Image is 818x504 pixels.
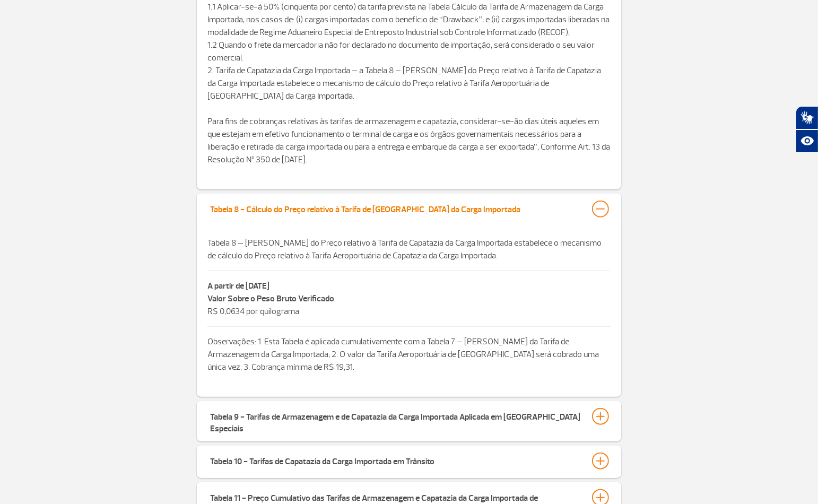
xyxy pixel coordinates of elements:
p: Para fins de cobranças relativas às tarifas de armazenagem e capatazia, considerar-se-ão dias úte... [207,115,611,179]
div: Tabela 10 - Tarifas de Capatazia da Carga Importada em Trânsito [210,453,434,467]
div: Plugin de acessibilidade da Hand Talk. [796,106,818,153]
div: Tabela 9 - Tarifas de Armazenagem e de Capatazia da Carga Importada Aplicada em [GEOGRAPHIC_DATA]... [210,408,581,435]
button: Tabela 8 - Cálculo do Preço relativo à Tarifa de [GEOGRAPHIC_DATA] da Carga Importada [210,200,608,218]
button: Abrir tradutor de língua de sinais. [796,106,818,129]
strong: A partir de [DATE] [207,281,269,291]
strong: Valor Sobre o Peso Bruto Verificado [207,293,334,304]
button: Tabela 9 - Tarifas de Armazenagem e de Capatazia da Carga Importada Aplicada em [GEOGRAPHIC_DATA]... [210,407,608,435]
button: Abrir recursos assistivos. [796,129,818,153]
p: R$ 0,0634 por quilograma [207,292,611,318]
button: Tabela 10 - Tarifas de Capatazia da Carga Importada em Trânsito [210,452,608,470]
p: Observações: 1. Esta Tabela é aplicada cumulativamente com a Tabela 7 – [PERSON_NAME] da Tarifa d... [207,335,611,373]
p: Tabela 8 – [PERSON_NAME] do Preço relativo à Tarifa de Capatazia da Carga Importada estabelece o ... [207,237,611,262]
div: Tabela 8 - Cálculo do Preço relativo à Tarifa de [GEOGRAPHIC_DATA] da Carga Importada [210,201,520,215]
